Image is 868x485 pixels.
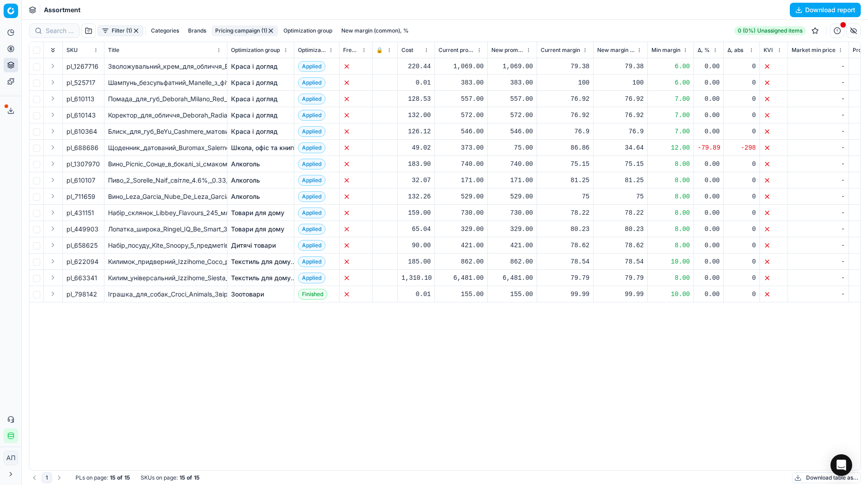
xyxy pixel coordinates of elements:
[439,111,484,120] div: 572.00
[4,451,18,465] button: АП
[280,25,336,36] button: Optimization group
[47,77,58,88] button: Expand
[298,289,327,300] span: Finished
[108,192,223,201] div: Вино_Leza_Garcia_Nube_De_Leza_Garcia_Sauvignon_Blanc_[MEDICAL_DATA]_Rioja_біле_сухе_0.75_л
[541,62,590,71] div: 79.38
[108,111,223,120] div: Коректор_для_обличчя_Deborah_Radiance_Creator,_відтінок_2,_3,5_мл
[108,273,223,283] div: Килим_універсальний_Izzihome_Siesta_1796,_160х230_см_сірий/білий_(201SA17963639)
[42,472,52,483] button: 1
[4,451,18,465] span: АП
[231,47,280,54] span: Optimization group
[401,225,431,234] div: 65.04
[108,94,223,104] div: Помада_для_губ_Deborah_Milano_Red_відтінок_01,_4_г
[298,191,325,202] span: Applied
[727,257,756,266] div: 0
[727,127,756,136] div: 0
[651,176,690,185] div: 8.00
[541,127,590,136] div: 76.9
[727,208,756,217] div: 0
[727,111,756,120] div: 0
[792,47,835,54] span: Market min price
[66,241,98,250] span: pl_658625
[108,241,223,250] div: Набір_посуду_Kite_Snoopy_5_предметів_різнокольоровий_(SN21-313)
[54,472,65,483] button: Go to next page
[541,257,590,266] div: 78.54
[401,78,431,87] div: 0.01
[231,290,264,299] a: Зоотовари
[298,94,325,104] span: Applied
[491,192,533,201] div: 529.00
[231,208,284,217] a: Товари для дому
[651,273,690,283] div: 8.00
[338,25,412,36] button: New margin (common), %
[401,290,431,299] div: 0.01
[231,257,291,266] a: Текстиль для дому
[698,257,720,266] div: 0.00
[698,78,720,87] div: 0.00
[698,176,720,185] div: 0.00
[727,47,743,54] span: Δ, abs
[66,47,78,54] span: SKU
[47,109,58,120] button: Expand
[790,3,861,17] button: Download report
[298,256,325,267] span: Applied
[44,5,80,14] span: Assortment
[597,225,644,234] div: 80.23
[298,224,325,235] span: Applied
[98,25,143,36] button: Filter (1)
[757,27,802,34] span: Unassigned items
[231,176,260,185] a: Алкоголь
[439,257,484,266] div: 862.00
[231,111,278,120] a: Краса і догляд
[734,26,806,35] a: 0 (0%)Unassigned items
[231,62,278,71] a: Краса і догляд
[792,241,845,250] div: -
[491,127,533,136] div: 546.00
[187,474,192,481] strong: of
[792,192,845,201] div: -
[491,176,533,185] div: 171.00
[792,78,845,87] div: -
[651,257,690,266] div: 10.00
[47,223,58,234] button: Expand
[108,208,223,217] div: Набір_склянок_Libbey_Flavours_245_мл_6_шт._(31-225-131)
[491,208,533,217] div: 730.00
[651,208,690,217] div: 8.00
[651,62,690,71] div: 6.00
[698,192,720,201] div: 0.00
[698,273,720,283] div: 0.00
[792,257,845,266] div: -
[698,111,720,120] div: 0.00
[141,474,178,481] span: SKUs on page :
[764,47,773,54] span: KVI
[597,78,644,87] div: 100
[541,192,590,201] div: 75
[651,192,690,201] div: 8.00
[66,94,94,104] span: pl_610113
[47,288,58,299] button: Expand
[439,160,484,169] div: 740.00
[541,273,590,283] div: 79.79
[298,126,325,137] span: Applied
[179,474,185,481] strong: 15
[47,158,58,169] button: Expand
[401,47,413,54] span: Cost
[541,225,590,234] div: 80.23
[231,273,291,283] a: Текстиль для дому
[298,142,325,153] span: Applied
[491,160,533,169] div: 740.00
[184,25,210,36] button: Brands
[231,127,278,136] a: Краса і догляд
[401,273,431,283] div: 1,310.10
[108,143,223,152] div: Щоденник_датований_Buromax_Salerno_2024_A5_синій_(BM.2133-02)
[47,256,58,267] button: Expand
[597,257,644,266] div: 78.54
[110,474,115,481] strong: 15
[66,176,95,185] span: pl_610107
[439,94,484,104] div: 557.00
[792,94,845,104] div: -
[792,111,845,120] div: -
[651,111,690,120] div: 7.00
[541,47,580,54] span: Current margin
[66,127,97,136] span: pl_610364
